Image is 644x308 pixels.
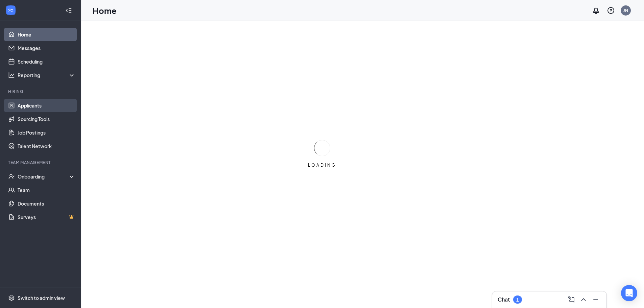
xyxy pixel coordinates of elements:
[18,173,70,180] div: Onboarding
[18,28,75,41] a: Home
[7,7,14,14] svg: WorkstreamLogo
[18,72,76,78] div: Reporting
[18,139,75,153] a: Talent Network
[623,7,628,13] div: JN
[8,173,15,180] svg: UserCheck
[567,295,575,304] svg: ComposeMessage
[8,294,15,301] svg: Settings
[18,183,75,197] a: Team
[305,162,339,168] div: LOADING
[607,6,615,15] svg: QuestionInfo
[18,99,75,112] a: Applicants
[18,294,65,301] div: Switch to admin view
[93,5,117,16] h1: Home
[566,294,577,305] button: ComposeMessage
[590,294,601,305] button: Minimize
[65,7,72,14] svg: Collapse
[592,6,600,15] svg: Notifications
[579,295,588,304] svg: ChevronUp
[8,72,15,78] svg: Analysis
[18,210,75,224] a: SurveysCrown
[621,285,637,301] div: Open Intercom Messenger
[18,112,75,126] a: Sourcing Tools
[18,41,75,55] a: Messages
[498,296,510,303] h3: Chat
[18,197,75,210] a: Documents
[516,297,519,303] div: 1
[8,160,74,165] div: Team Management
[578,294,589,305] button: ChevronUp
[8,89,74,94] div: Hiring
[18,126,75,139] a: Job Postings
[592,295,600,304] svg: Minimize
[18,55,75,68] a: Scheduling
